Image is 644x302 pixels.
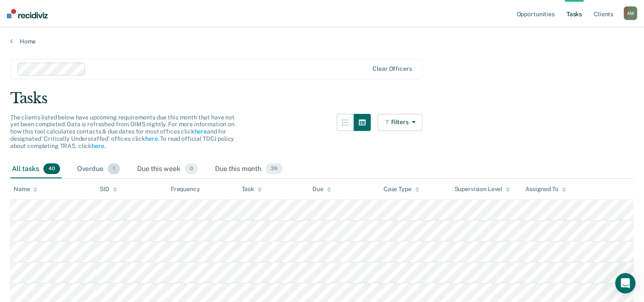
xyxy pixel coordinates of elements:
[75,160,122,179] div: Overdue1
[372,65,412,73] div: Clear officers
[384,186,419,193] div: Case Type
[43,163,60,174] span: 40
[266,163,283,174] span: 39
[312,186,331,193] div: Due
[100,186,117,193] div: SID
[525,186,566,193] div: Assigned To
[10,38,634,45] a: Home
[10,114,235,149] span: The clients listed below have upcoming requirements due this month that have not yet been complet...
[624,6,637,20] div: A M
[135,160,200,179] div: Due this week0
[145,135,157,142] a: here
[10,160,62,179] div: All tasks40
[14,186,37,193] div: Name
[171,186,200,193] div: Frequency
[213,160,284,179] div: Due this month39
[615,273,635,293] iframe: Intercom live chat
[108,163,120,174] span: 1
[624,6,637,20] button: AM
[454,186,510,193] div: Supervision Level
[378,114,423,131] button: Filters
[194,128,206,135] a: here
[10,90,634,107] div: Tasks
[92,142,104,149] a: here
[7,9,48,18] img: Recidiviz
[241,186,261,193] div: Task
[185,163,198,174] span: 0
